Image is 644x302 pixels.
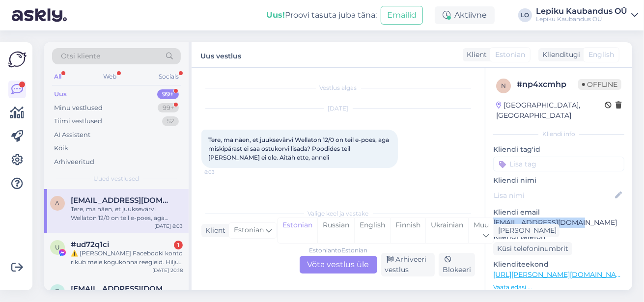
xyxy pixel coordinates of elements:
[200,48,241,61] label: Uus vestlus
[493,270,629,279] a: [URL][PERSON_NAME][DOMAIN_NAME]
[94,174,140,183] span: Uued vestlused
[266,9,377,21] div: Proovi tasuta juba täna:
[152,267,183,274] div: [DATE] 20:18
[157,70,181,83] div: Socials
[71,196,173,205] span: annelikolgo@yahoo.com
[201,209,475,218] div: Valige keel ja vastake
[390,218,425,243] div: Finnish
[154,222,183,230] div: [DATE] 8:03
[354,218,390,243] div: English
[54,103,103,113] div: Minu vestlused
[463,50,487,60] div: Klient
[204,168,241,176] span: 8:03
[8,50,27,69] img: Askly Logo
[518,8,532,22] div: LO
[493,242,572,255] div: Küsi telefoninumbrit
[495,50,525,60] span: Estonian
[493,144,624,155] p: Kliendi tag'id
[309,246,367,255] div: Estonian to Estonian
[54,157,94,167] div: Arhiveeritud
[588,50,614,60] span: English
[71,249,183,267] div: ⚠️ [PERSON_NAME] Facebooki konto rikub meie kogukonna reegleid. Hiljuti on meie süsteem saanud ka...
[536,7,627,15] div: Lepiku Kaubandus OÜ
[381,6,423,25] button: Emailid
[162,116,179,126] div: 52
[102,70,119,83] div: Web
[55,244,60,251] span: u
[494,225,557,236] div: [PERSON_NAME]
[425,218,468,243] div: Ukrainian
[266,10,285,20] b: Uus!
[435,6,495,24] div: Aktiivne
[52,70,63,83] div: All
[71,284,173,293] span: triinupoopuu@gmail.com
[278,218,317,243] div: Estonian
[56,199,60,207] span: a
[174,241,183,249] div: 1
[300,256,377,274] div: Võta vestlus üle
[536,15,627,23] div: Lepiku Kaubandus OÜ
[61,51,100,61] span: Otsi kliente
[493,157,624,171] input: Lisa tag
[517,79,578,90] div: # np4xcmhp
[439,253,475,276] div: Blokeeri
[494,190,613,201] input: Lisa nimi
[493,207,624,218] p: Kliendi email
[158,103,179,113] div: 99+
[201,225,225,236] div: Klient
[201,83,475,92] div: Vestlus algas
[54,143,68,153] div: Kõik
[201,104,475,113] div: [DATE]
[71,205,183,222] div: Tere, ma näen, et juuksevärvi Wellaton 12/0 on teil e-poes, aga miskipärast ei saa ostukorvi lisa...
[493,218,624,228] p: [EMAIL_ADDRESS][DOMAIN_NAME]
[493,175,624,186] p: Kliendi nimi
[54,130,90,140] div: AI Assistent
[56,288,59,295] span: t
[234,225,264,236] span: Estonian
[474,220,489,229] span: Muu
[381,253,435,276] div: Arhiveeri vestlus
[538,50,580,60] div: Klienditugi
[501,82,506,89] span: n
[157,89,179,99] div: 99+
[54,116,102,126] div: Tiimi vestlused
[493,283,624,292] p: Vaata edasi ...
[54,89,67,99] div: Uus
[536,7,638,23] a: Lepiku Kaubandus OÜLepiku Kaubandus OÜ
[493,130,624,138] div: Kliendi info
[578,79,621,90] span: Offline
[496,100,605,121] div: [GEOGRAPHIC_DATA], [GEOGRAPHIC_DATA]
[71,240,109,249] span: #ud72q1ci
[317,218,354,243] div: Russian
[493,259,624,270] p: Klienditeekond
[208,136,391,161] span: Tere, ma näen, et juuksevärvi Wellaton 12/0 on teil e-poes, aga miskipärast ei saa ostukorvi lisa...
